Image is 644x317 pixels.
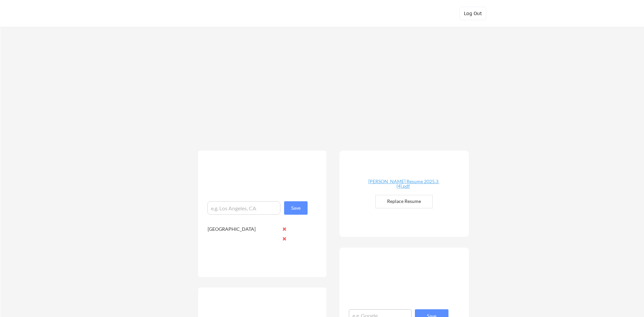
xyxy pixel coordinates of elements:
button: Log Out [460,7,486,20]
input: e.g. Los Angeles, CA [207,201,280,215]
button: Save [284,201,308,215]
div: [GEOGRAPHIC_DATA] [208,226,278,232]
a: [PERSON_NAME] Resume 2025.3 (4).pdf [363,179,443,190]
div: [PERSON_NAME] Resume 2025.3 (4).pdf [363,179,443,189]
